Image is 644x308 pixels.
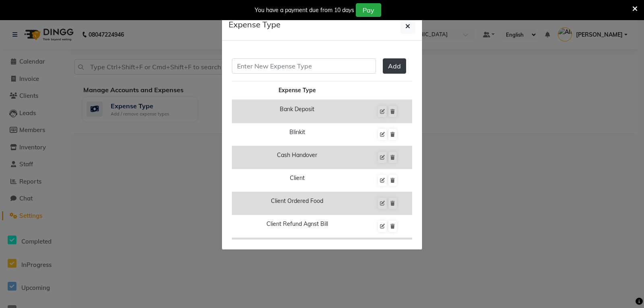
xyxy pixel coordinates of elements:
[232,58,376,74] input: Enter New Expense Type
[232,215,362,238] td: Client Refund Agnst Bill
[383,58,406,74] button: Add
[232,123,362,146] td: Blinkit
[232,146,362,169] td: Cash Handover
[232,100,362,123] td: Bank Deposit
[232,81,362,100] th: Expense Type
[388,62,401,70] span: Add
[232,238,362,261] td: Client Welfare
[356,3,381,17] button: Pay
[255,6,354,14] div: You have a payment due from 10 days
[229,19,281,31] h5: Expense Type
[232,169,362,192] td: Client
[232,192,362,215] td: Client Ordered Food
